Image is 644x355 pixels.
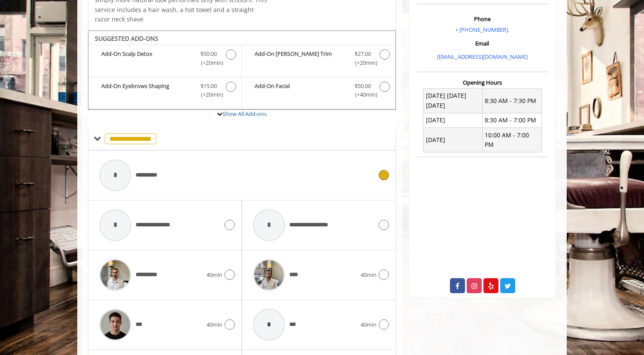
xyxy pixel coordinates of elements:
span: (+20min ) [196,90,222,99]
td: [DATE] [423,128,483,152]
label: Add-On Eyebrows Shaping [93,82,237,102]
span: $15.00 [200,82,217,91]
b: Add-On Facial [255,82,346,100]
h3: Opening Hours [416,79,548,85]
label: Add-On Scalp Detox [93,49,237,70]
b: Add-On Eyebrows Shaping [101,82,192,100]
span: 40min [207,320,222,329]
a: [EMAIL_ADDRESS][DOMAIN_NAME] [437,53,528,61]
a: Show All Add-ons [222,110,267,118]
b: Add-On Scalp Detox [101,49,192,67]
span: $50.00 [355,82,371,91]
span: $50.00 [200,49,217,58]
a: + [PHONE_NUMBER]. [455,26,509,33]
span: 40min [361,270,377,279]
td: 8:30 AM - 7:30 PM [482,88,541,113]
span: (+20min ) [196,58,222,67]
td: [DATE] [423,113,483,127]
div: Scissor Cut Add-onS [88,30,396,110]
td: [DATE] [DATE] [DATE] [423,88,483,113]
span: (+40min ) [350,90,375,99]
label: Add-On Facial [246,82,391,102]
span: $27.00 [355,49,371,58]
h3: Email [419,40,546,46]
b: Add-On [PERSON_NAME] Trim [255,49,346,67]
b: SUGGESTED ADD-ONS [95,34,158,42]
span: 40min [207,270,222,279]
td: 10:00 AM - 7:00 PM [482,128,541,152]
span: (+20min ) [350,58,375,67]
label: Add-On Beard Trim [246,49,391,70]
h3: Phone [419,16,546,22]
span: 40min [361,320,377,329]
td: 8:30 AM - 7:00 PM [482,113,541,127]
